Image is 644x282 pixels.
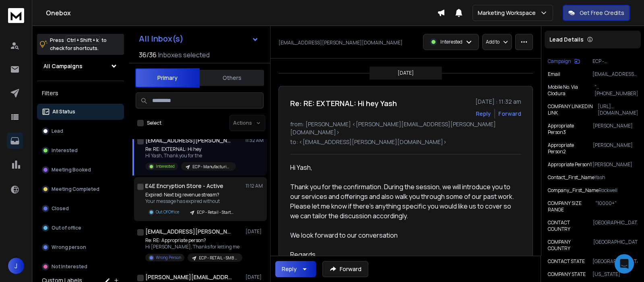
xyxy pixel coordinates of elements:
p: [EMAIL_ADDRESS][PERSON_NAME][DOMAIN_NAME] [592,71,638,77]
button: Reply [476,110,491,118]
p: Email [548,71,560,77]
p: [PERSON_NAME] [593,142,638,155]
label: Select [147,120,161,126]
div: Thank you for the confirmation. During the session, we will introduce you to our services and off... [290,172,515,221]
img: logo [8,8,24,23]
span: 36 / 36 [139,50,157,60]
p: [PERSON_NAME] [592,161,638,168]
button: Not Interested [37,259,124,275]
p: ECP - Manufacturing - Enterprise | [PERSON_NAME] [592,58,638,65]
h1: [EMAIL_ADDRESS][PERSON_NAME][DOMAIN_NAME] [145,228,234,236]
button: Interested [37,142,124,159]
p: Interested [156,163,175,169]
p: Closed [52,205,69,212]
p: Company_First_Name [548,187,599,194]
button: All Inbox(s) [132,31,265,47]
p: ECP - Manufacturing - Enterprise | [PERSON_NAME] [192,164,231,170]
p: [GEOGRAPHIC_DATA] [592,258,638,265]
div: Open Intercom Messenger [615,254,634,274]
button: Primary [135,68,200,88]
div: Hi Yash, [290,163,515,172]
button: Reply [275,261,316,277]
p: Press to check for shortcuts. [50,36,107,52]
p: [GEOGRAPHIC_DATA] [593,239,638,252]
p: CONTACT STATE [548,258,585,265]
p: 11:32 AM [245,137,264,144]
p: All Status [52,109,75,115]
p: ECP - RETAIL - SMB | [PERSON_NAME] [199,255,237,261]
button: Forward [322,261,368,277]
p: Contact_First_Name [548,174,594,181]
h1: E4E Encryption Store - Active [145,182,223,190]
p: Get Free Credits [580,9,624,17]
p: Wrong person [52,244,86,251]
div: Regards, [PERSON_NAME] [290,250,515,269]
p: Interested [440,39,462,45]
p: Wrong Person [156,255,181,261]
p: Re: RE: EXTERNAL: Hi hey [145,146,236,152]
p: Re: RE: Appropriate person? [145,237,242,244]
p: [US_STATE] [592,271,638,278]
p: Add to [486,39,500,45]
p: COMPANY LINKEDIN LINK [548,103,598,116]
p: 11:12 AM [246,183,264,189]
p: Not Interested [52,263,87,270]
button: J [8,258,24,274]
p: to: <[EMAIL_ADDRESS][PERSON_NAME][DOMAIN_NAME]> [290,138,521,146]
p: from: [PERSON_NAME] <[PERSON_NAME][EMAIL_ADDRESS][PERSON_NAME][DOMAIN_NAME]> [290,120,521,136]
p: CONTACT COUNTRY [548,219,593,232]
div: Reply [282,265,297,273]
p: COMPANY SIZE RANGE [548,200,595,213]
button: All Status [37,104,124,120]
button: Out of office [37,220,124,236]
h1: [EMAIL_ADDRESS][PERSON_NAME][DOMAIN_NAME] [145,136,234,144]
p: [DATE] [398,70,414,76]
h3: Filters [37,88,124,99]
button: Others [200,69,264,87]
div: Forward [498,110,521,118]
p: Out of office [52,225,81,231]
p: Lead [52,128,63,134]
h3: Inboxes selected [158,50,210,60]
p: Interested [52,147,78,154]
span: Ctrl + Shift + k [66,36,100,45]
button: Campaign [548,58,580,65]
p: Expired: Next big revenue stream? [145,192,240,198]
button: Meeting Booked [37,162,124,178]
p: [DATE] : 11:32 am [475,98,521,106]
button: Closed [37,201,124,217]
button: Lead [37,123,124,139]
button: Meeting Completed [37,181,124,197]
p: [DATE] [246,228,264,235]
h1: Onebox [46,8,437,18]
h1: Re: RE: EXTERNAL: Hi hey Yash [290,98,397,109]
p: Mobile No. Via Clodura [548,84,594,97]
p: [PERSON_NAME] [593,123,638,136]
p: Meeting Completed [52,186,99,192]
div: We look forward to our conversation [290,221,515,240]
p: Marketing Workspace [478,9,539,17]
p: "[PHONE_NUMBER]" [594,84,638,97]
p: COMPANY STATE [548,271,586,278]
p: [URL][DOMAIN_NAME] [598,103,638,116]
p: Campaign [548,58,571,65]
p: ECP - Retail - Startup | [PERSON_NAME] [197,209,235,215]
p: [EMAIL_ADDRESS][PERSON_NAME][DOMAIN_NAME] [279,40,402,46]
p: Rockwell [599,187,638,194]
p: Hi Yash, Thank you for the [145,152,236,159]
button: Wrong person [37,239,124,255]
h1: [PERSON_NAME][EMAIL_ADDRESS][PERSON_NAME][DOMAIN_NAME] [145,273,234,281]
p: "10000+" [595,200,638,213]
p: Lead Details [549,36,584,44]
p: Appropriate Person2 [548,142,593,155]
p: Meeting Booked [52,167,91,173]
p: COMPANY COUNTRY [548,239,593,252]
button: Get Free Credits [563,5,630,21]
p: Appropriate Person3 [548,123,593,136]
p: [DATE] [246,274,264,280]
p: Appropriate Person1 [548,161,592,168]
p: Yash [594,174,638,181]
